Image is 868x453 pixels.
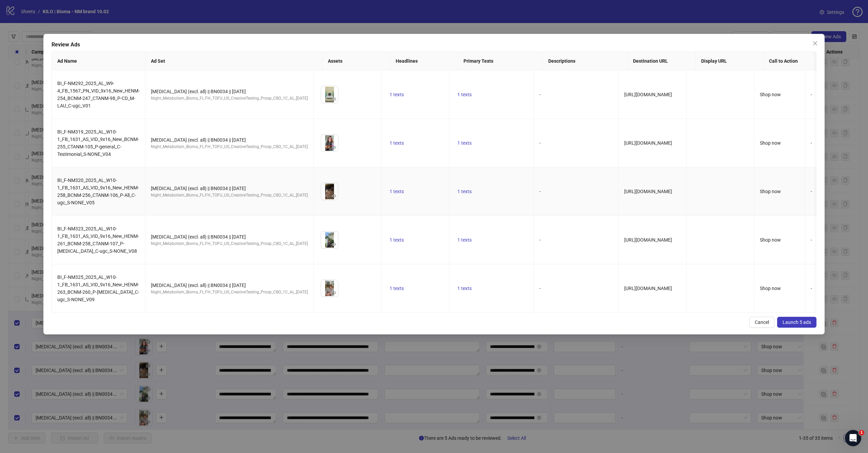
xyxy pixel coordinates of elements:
iframe: Intercom live chat [845,430,861,446]
div: [MEDICAL_DATA] (excl. all) || BN0034 || [DATE] [151,282,308,289]
div: [MEDICAL_DATA] (excl. all) || BN0034 || [DATE] [151,233,308,241]
img: Asset 1 [321,86,338,103]
button: 1 texts [455,236,474,244]
span: [URL][DOMAIN_NAME] [624,237,672,243]
span: BI_F-NM325_2025_AL_W10-1_FB_1631_AS_VID_9x16_New_HENM-263_BCNM-260_P-[MEDICAL_DATA]_C-ugc_S-NONE_V09 [57,274,139,302]
span: - [539,92,541,97]
span: 1 texts [457,92,472,97]
button: Cancel [749,317,774,328]
div: - [811,285,850,292]
th: Primary Texts [458,52,543,70]
div: - [811,188,850,195]
span: - [539,237,541,243]
div: Night_Metabolism_Bioma_FL:FH_TOFU_US_CreativeTesting_Prosp_CBO_1C_AL_[DATE] [151,289,308,295]
span: eye [332,145,336,150]
div: Night_Metabolism_Bioma_FL:FH_TOFU_US_CreativeTesting_Prosp_CBO_1C_AL_[DATE] [151,144,308,150]
span: Shop now [760,189,781,194]
th: Facebook Page [814,52,865,70]
span: - [539,189,541,194]
span: BI_F-NM292_2025_AL_W9-4_FB_1567_PN_VID_9x16_New_HENM-254_BCNM-247_CTANM-98_P-CD_M-LAU_C-ugc_V01 [57,81,140,108]
th: Destination URL [628,52,696,70]
span: [URL][DOMAIN_NAME] [624,92,672,97]
div: [MEDICAL_DATA] (excl. all) || BN0034 || [DATE] [151,136,308,144]
div: Night_Metabolism_Bioma_FL:FH_TOFU_US_CreativeTesting_Prosp_CBO_1C_AL_[DATE] [151,192,308,199]
span: eye [332,290,336,295]
div: - [811,139,850,147]
span: 1 texts [390,286,404,291]
div: Review Ads [52,41,816,49]
span: BI_F-NM320_2025_AL_W10-1_FB_1631_AS_VID_9x16_New_HENM-258_BCNM-256_CTANM-106_P-All_C-ugc_S-NONE_V05 [57,178,139,205]
span: Shop now [760,140,781,146]
button: 1 texts [455,139,474,147]
button: 1 texts [455,90,474,99]
button: 1 texts [387,284,407,292]
span: 1 [859,430,864,435]
span: Cancel [755,320,769,325]
span: 1 texts [457,237,472,243]
button: 1 texts [387,236,407,244]
th: Ad Set [145,52,322,70]
button: Preview [330,192,338,200]
span: eye [332,97,336,101]
button: Preview [330,95,338,103]
span: Shop now [760,92,781,97]
th: Display URL [696,52,764,70]
span: - [539,286,541,291]
button: Close [810,38,821,49]
span: [URL][DOMAIN_NAME] [624,189,672,194]
th: Call to Action [764,52,814,70]
span: Shop now [760,237,781,243]
div: [MEDICAL_DATA] (excl. all) || BN0034 || [DATE] [151,185,308,192]
button: Launch 5 ads [777,317,816,328]
img: Asset 1 [321,183,338,200]
span: eye [332,193,336,198]
th: Descriptions [543,52,628,70]
span: 1 texts [390,189,404,194]
div: [MEDICAL_DATA] (excl. all) || BN0034 || [DATE] [151,88,308,95]
img: Asset 1 [321,135,338,151]
span: BI_F-NM323_2025_AL_W10-1_FB_1631_AS_VID_9x16_New_HENM-261_BCNM-258_CTANM-107_P-[MEDICAL_DATA]_C-u... [57,226,139,254]
span: [URL][DOMAIN_NAME] [624,140,672,146]
button: 1 texts [455,284,474,292]
div: - [811,236,850,244]
button: 1 texts [387,90,407,99]
span: Shop now [760,286,781,291]
button: 1 texts [387,187,407,195]
span: - [539,140,541,146]
span: close [812,41,818,46]
div: Night_Metabolism_Bioma_FL:FH_TOFU_US_CreativeTesting_Prosp_CBO_1C_AL_[DATE] [151,95,308,102]
span: 1 texts [457,286,472,291]
th: Assets [322,52,390,70]
button: Preview [330,240,338,248]
button: Preview [330,143,338,151]
span: BI_F-NM319_2025_AL_W10-1_FB_1631_AS_VID_9x16_New_BCNM-255_CTANM-105_P-general_C-Testimonial_S-NON... [57,129,139,157]
img: Asset 1 [321,231,338,248]
button: 1 texts [455,187,474,195]
button: 1 texts [387,139,407,147]
span: 1 texts [390,237,404,243]
th: Ad Name [52,52,145,70]
span: 1 texts [457,189,472,194]
button: Preview [330,289,338,297]
img: Asset 1 [321,280,338,297]
div: Night_Metabolism_Bioma_FL:FH_TOFU_US_CreativeTesting_Prosp_CBO_1C_AL_[DATE] [151,241,308,247]
span: eye [332,242,336,247]
span: 1 texts [457,140,472,146]
span: Launch 5 ads [783,320,811,325]
th: Headlines [390,52,458,70]
span: [URL][DOMAIN_NAME] [624,286,672,291]
span: 1 texts [390,140,404,146]
span: 1 texts [390,92,404,97]
div: - [811,91,850,98]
